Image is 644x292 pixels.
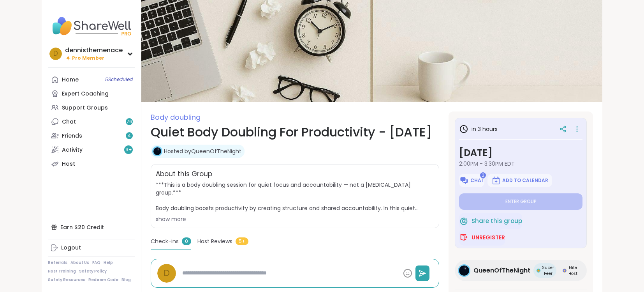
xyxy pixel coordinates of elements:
[164,147,241,155] a: Hosted byQueenOfTheNight
[156,181,434,212] span: ***This is a body doubling session for quiet focus and accountability — not a [MEDICAL_DATA] grou...
[537,269,540,273] img: Super Peer
[459,216,468,226] img: ShareWell Logomark
[61,244,81,252] div: Logout
[48,115,135,129] a: Chat76
[104,260,113,265] a: Help
[455,260,587,281] a: QueenOfTheNightQueenOfTheNightSuper PeerSuper PeerElite HostElite Host
[48,73,135,87] a: Home5Scheduled
[459,146,582,160] h3: [DATE]
[164,266,170,280] span: d
[48,277,85,283] a: Safety Resources
[502,177,548,184] span: Add to Calendar
[459,124,498,134] h3: in 3 hours
[459,160,582,168] span: 2:00PM - 3:30PM EDT
[470,177,484,184] span: Chat
[62,76,79,84] div: Home
[156,169,212,179] h2: About this Group
[62,132,82,140] div: Friends
[72,55,104,62] span: Pro Member
[92,260,100,265] a: FAQ
[182,237,191,245] span: 0
[62,90,109,98] div: Expert Coaching
[459,193,582,210] button: Enter group
[236,237,248,245] span: 5+
[48,143,135,157] a: Activity9+
[48,269,76,274] a: Host Training
[62,146,83,154] div: Activity
[125,147,132,153] span: 9 +
[48,241,135,255] a: Logout
[487,174,552,187] button: Add to Calendar
[105,76,133,83] span: 5 Scheduled
[459,176,469,185] img: ShareWell Logomark
[48,12,135,40] img: ShareWell Nav Logo
[563,269,567,273] img: Elite Host
[151,123,439,142] h1: Quiet Body Doubling For Productivity - [DATE]
[62,104,108,112] div: Support Groups
[542,265,554,276] span: Super Peer
[127,119,132,125] span: 76
[48,260,67,265] a: Referrals
[121,277,131,283] a: Blog
[459,229,505,246] button: Unregister
[151,112,201,122] span: Body doubling
[79,269,107,274] a: Safety Policy
[459,213,522,229] button: Share this group
[197,237,232,246] span: Host Reviews
[472,217,522,226] span: Share this group
[48,157,135,171] a: Host
[48,87,135,101] a: Expert Coaching
[62,118,76,126] div: Chat
[88,277,118,283] a: Redeem Code
[459,233,468,242] img: ShareWell Logomark
[151,237,179,246] span: Check-ins
[472,234,505,241] span: Unregister
[153,147,161,155] img: QueenOfTheNight
[505,198,537,205] span: Enter group
[568,265,577,276] span: Elite Host
[48,101,135,115] a: Support Groups
[491,176,501,185] img: ShareWell Logomark
[70,260,89,265] a: About Us
[473,266,530,275] span: QueenOfTheNight
[128,133,131,139] span: 4
[53,49,58,59] span: d
[459,265,469,276] img: QueenOfTheNight
[156,215,434,223] div: show more
[48,129,135,143] a: Friends4
[459,174,484,187] button: Chat
[480,172,486,178] span: 2
[62,160,75,168] div: Host
[65,46,123,55] div: dennisthemenace
[48,220,135,234] div: Earn $20 Credit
